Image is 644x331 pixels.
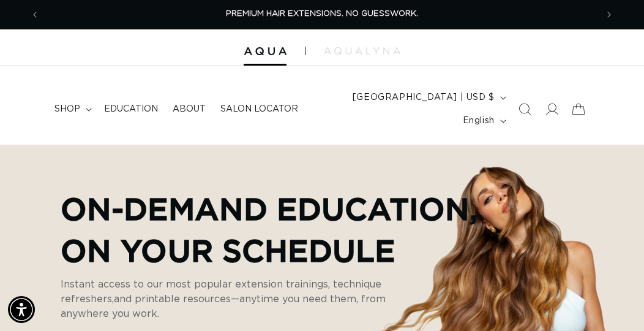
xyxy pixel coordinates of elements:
[596,3,623,26] button: Next announcement
[463,115,495,127] span: English
[213,96,305,122] a: Salon Locator
[165,96,213,122] a: About
[324,47,400,55] img: aqualyna.com
[226,10,418,18] span: PREMIUM HAIR EXTENSIONS. NO GUESSWORK.
[511,96,538,123] summary: Search
[455,109,511,132] button: English
[61,188,477,271] p: On-Demand Education, On Your Schedule
[97,96,165,122] a: Education
[220,104,298,115] span: Salon Locator
[61,277,416,321] p: Instant access to our most popular extension trainings, technique refreshers,and printable resour...
[21,3,48,26] button: Previous announcement
[47,96,97,122] summary: shop
[583,272,644,331] iframe: Chat Widget
[104,104,158,115] span: Education
[8,296,35,323] div: Accessibility Menu
[353,91,495,104] span: [GEOGRAPHIC_DATA] | USD $
[244,47,286,56] img: Aqua Hair Extensions
[54,104,80,115] span: shop
[173,104,206,115] span: About
[345,86,511,109] button: [GEOGRAPHIC_DATA] | USD $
